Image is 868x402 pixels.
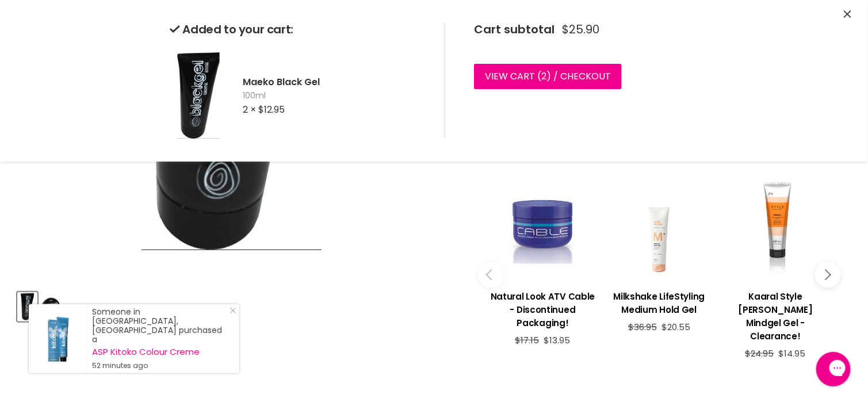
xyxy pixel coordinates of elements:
a: ASP Kitoko Colour Creme [92,347,228,357]
svg: Close Icon [230,307,236,314]
span: 2 [541,70,546,83]
img: Maeko Black Gel [170,52,227,139]
span: $36.95 [628,321,657,333]
a: View product:Kaaral Style Perfetto Mindgel Gel - Clearance! [723,281,828,349]
button: Close [844,9,851,21]
span: $20.55 [661,321,690,333]
div: Product thumbnails [16,289,449,321]
h2: Maeko Black Gel [243,76,426,88]
iframe: Gorgias live chat messenger [810,348,856,390]
span: $12.95 [259,103,285,116]
h3: Milkshake LifeStyling Medium Hold Gel [607,290,712,316]
a: Close Notification [225,307,236,319]
span: $14.95 [779,347,806,359]
img: Maeko Black Gel [18,293,36,320]
span: Cart subtotal [474,21,555,37]
span: 100ml [243,90,426,102]
small: 52 minutes ago [92,361,228,370]
button: Maeko Black Gel [17,292,37,321]
span: $25.90 [562,23,599,36]
a: View cart (2) / Checkout [474,64,622,89]
h2: Added to your cart: [170,23,426,36]
span: $17.15 [515,334,540,346]
span: 2 × [243,103,257,116]
button: Maeko Black Gel [41,292,61,321]
a: Visit product page [29,304,86,373]
span: $24.95 [745,347,774,359]
a: View product:Milkshake LifeStyling Medium Hold Gel [607,281,712,322]
span: $13.95 [544,334,571,346]
a: View product:Natural Look ATV Cable - Discontinued Packaging! [491,281,595,335]
h3: Natural Look ATV Cable - Discontinued Packaging! [491,290,595,330]
img: Maeko Black Gel [42,293,60,320]
h3: Kaaral Style [PERSON_NAME] Mindgel Gel - Clearance! [723,290,828,343]
div: Someone in [GEOGRAPHIC_DATA], [GEOGRAPHIC_DATA] purchased a [92,307,228,370]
